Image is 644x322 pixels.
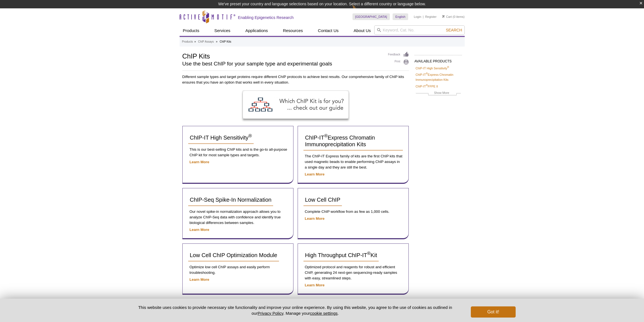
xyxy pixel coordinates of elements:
[416,66,449,71] a: ChIP-IT High Sensitivity®
[182,61,383,66] h2: Use the best ChIP for your sample type and experimental goals
[190,228,209,232] a: Learn More
[190,160,209,164] a: Learn More
[188,147,288,158] p: This is our best-selling ChIP kits and is the go-to all-purpose ChIP kit for most sample types an...
[280,25,306,36] a: Resources
[444,28,464,33] button: Search
[258,311,283,316] a: Privacy Policy
[188,249,279,262] a: Low Cell ChIP Optimization Module
[426,72,428,75] sup: ®
[425,15,437,19] a: Register
[367,251,371,256] sup: ®
[198,39,214,44] a: ChIP Assays
[315,25,342,36] a: Contact Us
[416,84,438,89] a: ChIP-IT®FFPE II
[310,311,337,316] button: cookie settings
[305,197,341,203] span: Low Cell ChIP
[388,59,409,65] a: Print
[442,15,452,19] a: Cart
[350,25,374,36] a: About Us
[416,90,461,97] a: Show More
[447,66,449,69] sup: ®
[305,135,375,147] span: ChIP-IT Express Chromatin Immunoprecipitation Kits
[248,133,252,139] sup: ®
[303,132,403,151] a: ChIP-IT®Express Chromatin Immunoprecipitation Kits
[305,216,325,221] a: Learn More
[303,194,342,206] a: Low Cell ChIP
[324,133,327,139] sup: ®
[414,15,421,19] a: Login
[303,264,403,281] p: Optimized protocol and reagents for robust and efficient ChIP, generating 24 next-gen sequencing-...
[182,39,193,44] a: Products
[182,52,383,60] h1: ChIP Kits
[305,252,377,258] span: High Throughput ChIP-IT Kit
[129,304,462,316] p: This website uses cookies to provide necessary site functionality and improve your online experie...
[442,15,445,18] img: Your Cart
[416,72,461,82] a: ChIP-IT®Express Chromatin Immunoprecipitation Kits
[303,249,379,262] a: High Throughput ChIP-IT®Kit
[180,25,203,36] a: Products
[352,13,390,20] a: [GEOGRAPHIC_DATA]
[243,91,349,119] img: ChIP Kit Selection Guide
[182,74,409,85] p: Different sample types and target proteins require different ChIP protocols to achieve best resul...
[393,13,408,20] a: English
[352,4,367,17] img: Change Here
[388,52,409,58] a: Feedback
[190,277,209,282] a: Learn More
[238,15,294,20] h2: Enabling Epigenetics Research
[216,40,218,43] li: »
[415,55,462,65] h2: AVAILABLE PRODUCTS
[374,25,465,35] input: Keyword, Cat. No.
[303,153,403,170] p: The ChIP-IT Express family of kits are the first ChIP kits that used magnetic beads to enable per...
[303,209,403,214] p: Complete ChIP workflow from as few as 1,000 cells.
[194,40,196,43] li: »
[442,13,465,20] li: (0 items)
[446,28,462,32] span: Search
[471,306,515,318] button: Got it!
[188,209,288,226] p: Our novel spike-in normalization approach allows you to analyze ChIP-Seq data with confidence and...
[190,197,271,203] span: ChIP-Seq Spike-In Normalization
[423,13,424,20] li: |
[305,283,325,287] a: Learn More
[242,25,271,36] a: Applications
[211,25,234,36] a: Services
[188,264,288,275] p: Optimize low cell ChIP assays and easily perform troubleshooting.
[190,252,277,258] span: Low Cell ChIP Optimization Module
[426,84,428,87] sup: ®
[188,132,254,144] a: ChIP-IT High Sensitivity®
[305,172,325,176] a: Learn More
[188,194,273,206] a: ChIP-Seq Spike-In Normalization
[220,40,231,43] li: ChIP Kits
[190,135,252,141] span: ChIP-IT High Sensitivity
